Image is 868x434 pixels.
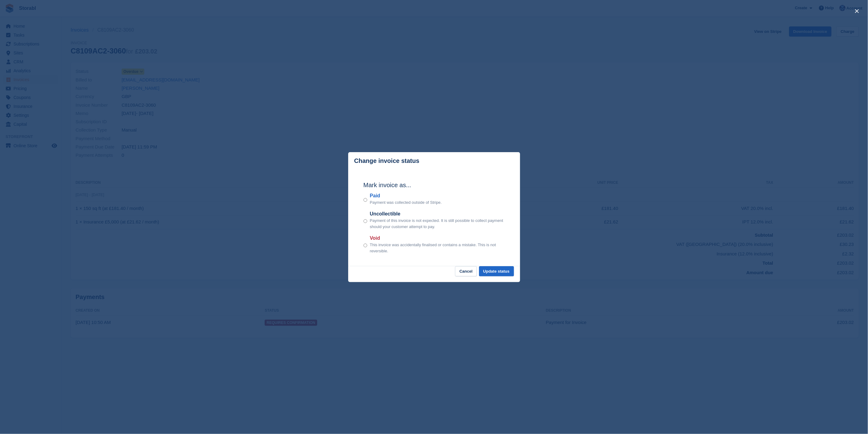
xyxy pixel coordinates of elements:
[370,210,504,218] label: Uncollectible
[370,242,504,254] p: This invoice was accidentally finalised or contains a mistake. This is not reversible.
[455,266,477,276] button: Cancel
[364,180,505,190] h2: Mark invoice as...
[370,192,442,199] label: Paid
[370,218,504,230] p: Payment of this invoice is not expected. It is still possible to collect payment should your cust...
[370,235,504,242] label: Void
[479,266,514,276] button: Update status
[852,6,862,16] button: close
[370,199,442,206] p: Payment was collected outside of Stripe.
[354,157,419,164] p: Change invoice status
